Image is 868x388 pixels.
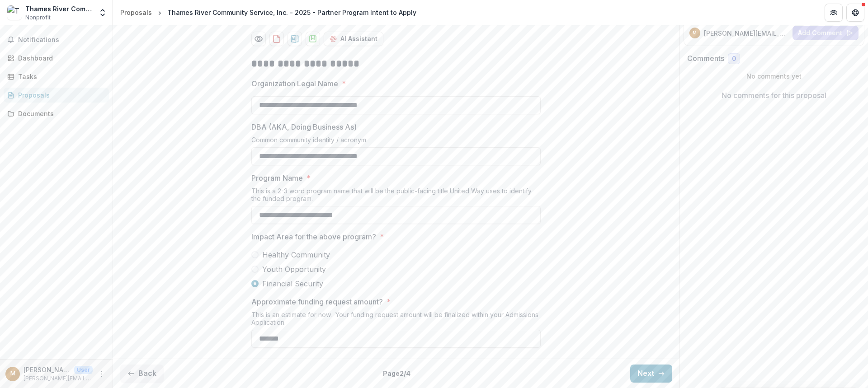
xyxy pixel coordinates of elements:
button: Add Comment [793,26,859,40]
div: Common community identity / acronym [251,136,541,147]
div: michaelv@trfp.org [10,371,15,377]
button: Notifications [4,33,109,47]
button: Open entity switcher [96,4,109,22]
p: No comments yet [687,71,861,81]
p: User [74,366,93,374]
button: Partners [825,4,843,22]
a: Documents [4,106,109,121]
span: Notifications [18,36,105,44]
p: Approximate funding request amount? [251,296,383,307]
button: download-proposal [288,32,302,46]
span: 0 [732,55,736,63]
a: Proposals [117,6,156,19]
button: Back [120,365,164,383]
button: download-proposal [269,32,284,46]
button: AI Assistant [324,32,383,46]
div: Proposals [18,90,102,100]
p: [PERSON_NAME][EMAIL_ADDRESS][DOMAIN_NAME] [24,374,93,383]
a: Dashboard [4,51,109,65]
p: Impact Area for the above program? [251,231,376,242]
div: Thames River Community Service, Inc. [25,4,93,14]
span: Nonprofit [25,14,51,22]
div: This is a 2-3 word program name that will be the public-facing title United Way uses to identify ... [251,187,541,206]
button: Next [630,365,672,383]
div: Thames River Community Service, Inc. - 2025 - Partner Program Intent to Apply [167,8,416,17]
nav: breadcrumb [117,6,420,19]
p: Organization Legal Name [251,78,338,89]
span: Youth Opportunity [262,264,326,275]
p: No comments for this proposal [722,90,826,101]
p: Page 2 / 4 [383,369,410,378]
div: This is an estimate for now. Your funding request amount will be finalized within your Admissions... [251,311,541,330]
button: More [96,369,107,379]
h2: Comments [687,54,724,63]
img: Thames River Community Service, Inc. [7,5,22,20]
p: [PERSON_NAME][EMAIL_ADDRESS][DOMAIN_NAME] [24,365,71,374]
div: michaelv@trfp.org [693,31,697,35]
p: DBA (AKA, Doing Business As) [251,122,357,132]
button: download-proposal [306,32,320,46]
span: Healthy Community [262,249,330,260]
div: Dashboard [18,53,102,63]
div: Documents [18,109,102,118]
a: Proposals [4,88,109,103]
span: Financial Security [262,278,323,289]
p: [PERSON_NAME][EMAIL_ADDRESS][DOMAIN_NAME] [704,28,789,38]
button: Get Help [846,4,864,22]
div: Tasks [18,72,102,81]
p: Program Name [251,173,303,183]
a: Tasks [4,69,109,84]
button: Preview c68a87e6-acd3-4c92-82b6-872ff95549df-0.pdf [251,32,266,46]
div: Proposals [120,8,152,17]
